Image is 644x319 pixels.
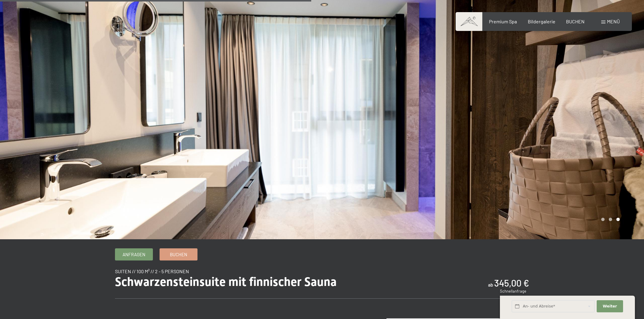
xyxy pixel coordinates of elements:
span: Weiter [603,304,617,309]
span: Suiten // 100 m² // 2 - 5 Personen [115,268,189,274]
a: Bildergalerie [528,18,555,24]
span: Buchen [170,251,187,258]
span: Menü [607,18,620,24]
span: Schwarzensteinsuite mit finnischer Sauna [115,275,337,289]
span: Schnellanfrage [500,289,526,294]
a: BUCHEN [566,18,585,24]
a: Anfragen [115,249,153,260]
a: Buchen [160,249,197,260]
a: Premium Spa [489,18,517,24]
span: ab [488,282,493,287]
span: Anfragen [123,251,145,258]
button: Weiter [597,300,623,313]
b: 345,00 € [494,277,529,288]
